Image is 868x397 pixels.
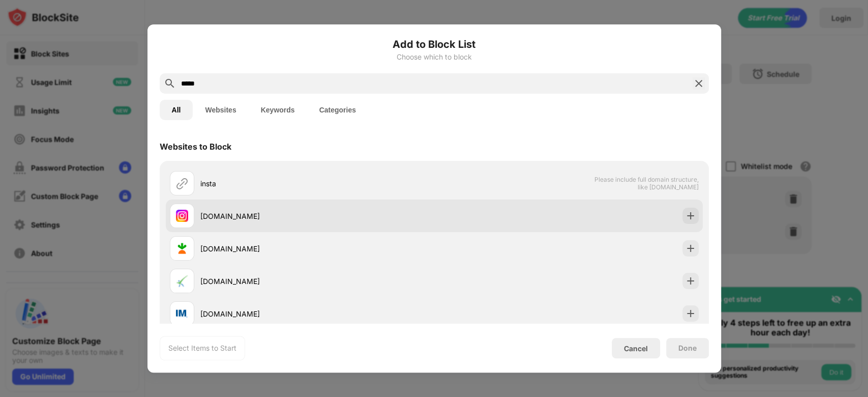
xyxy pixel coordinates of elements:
img: search-close [693,77,705,90]
div: insta [200,178,434,189]
img: favicons [176,307,188,320]
h6: Add to Block List [160,37,709,52]
img: search.svg [164,77,176,90]
div: [DOMAIN_NAME] [200,276,434,287]
div: Websites to Block [160,141,231,152]
div: [DOMAIN_NAME] [200,308,434,319]
div: Choose which to block [160,53,709,61]
div: [DOMAIN_NAME] [200,243,434,254]
div: Select Items to Start [168,343,236,353]
button: Websites [193,100,248,120]
div: Done [678,344,697,352]
img: favicons [176,210,188,222]
button: All [160,100,193,120]
img: favicons [176,275,188,287]
button: Keywords [249,100,307,120]
div: [DOMAIN_NAME] [200,211,434,221]
img: favicons [176,242,188,254]
div: Cancel [624,344,648,353]
button: Categories [307,100,368,120]
img: url.svg [176,177,188,189]
span: Please include full domain structure, like [DOMAIN_NAME] [594,176,699,191]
